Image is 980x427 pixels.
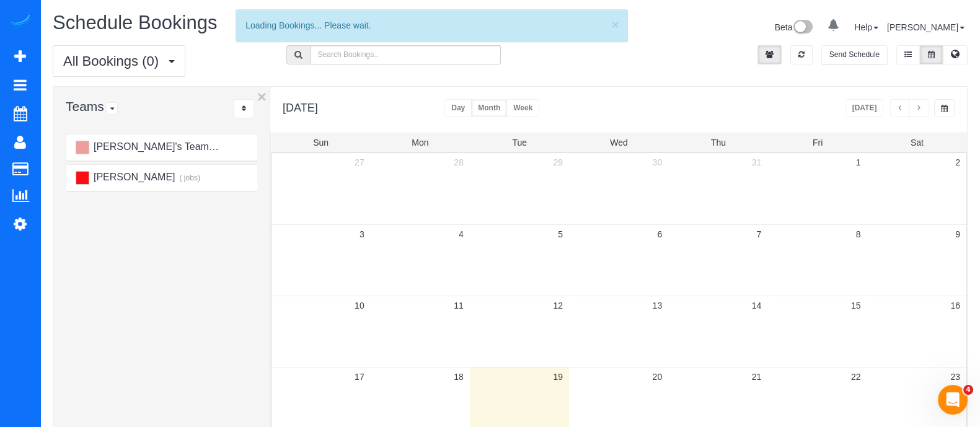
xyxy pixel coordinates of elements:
[944,368,966,386] a: 23
[854,22,878,32] a: Help
[242,105,246,112] i: Sort Teams
[547,296,569,315] a: 12
[611,18,619,31] button: ×
[452,225,470,244] a: 4
[245,19,617,32] div: Loading Bookings... Please wait.
[887,22,965,32] a: [PERSON_NAME]
[506,99,539,117] button: Week
[911,138,924,147] span: Sat
[257,89,267,105] button: ×
[178,174,200,182] small: ( jobs)
[547,153,569,172] a: 29
[448,368,470,386] a: 18
[813,138,823,147] span: Fri
[313,138,329,147] span: Sun
[444,99,472,117] button: Day
[845,296,867,315] a: 15
[845,99,884,117] button: [DATE]
[348,368,371,386] a: 17
[938,385,968,415] iframe: Intercom live chat
[850,225,867,244] a: 8
[348,296,371,315] a: 10
[944,296,966,315] a: 16
[448,153,470,172] a: 28
[746,368,768,386] a: 21
[412,138,428,147] span: Mon
[92,172,175,182] span: [PERSON_NAME]
[353,225,371,244] a: 3
[211,143,234,152] small: ( jobs)
[845,368,867,386] a: 22
[963,385,973,395] span: 4
[234,99,254,118] div: ...
[750,225,767,244] a: 7
[66,99,104,113] span: Teams
[348,153,371,172] a: 27
[7,12,32,30] img: Automaid Logo
[792,20,813,36] img: New interface
[646,153,668,172] a: 30
[746,296,768,315] a: 14
[646,368,668,386] a: 20
[448,296,470,315] a: 11
[746,153,768,172] a: 31
[821,45,888,64] button: Send Schedule
[775,22,813,32] a: Beta
[949,225,966,244] a: 9
[53,45,185,77] button: All Bookings (0)
[283,99,318,115] h2: [DATE]
[711,138,726,147] span: Thu
[646,296,668,315] a: 13
[92,141,208,152] span: [PERSON_NAME]'s Team
[471,99,507,117] button: Month
[310,45,501,64] input: Search Bookings..
[610,138,628,147] span: Wed
[63,53,165,69] span: All Bookings (0)
[850,153,867,172] a: 1
[552,225,569,244] a: 5
[547,368,569,386] a: 19
[949,153,966,172] a: 2
[651,225,668,244] a: 6
[53,12,217,33] span: Schedule Bookings
[512,138,527,147] span: Tue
